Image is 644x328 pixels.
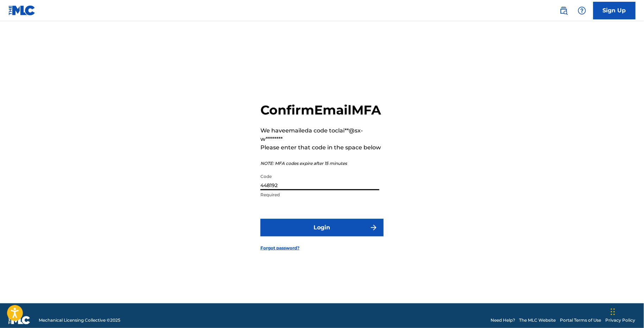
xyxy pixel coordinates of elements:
img: f7272a7cc735f4ea7f67.svg [370,223,378,232]
div: Help [575,4,589,18]
img: logo [8,316,30,324]
a: Privacy Policy [606,317,636,323]
a: Need Help? [491,317,515,323]
a: Public Search [557,4,571,18]
img: MLC Logo [8,5,36,16]
p: Required [260,192,379,198]
a: Forgot password? [260,245,299,251]
a: Sign Up [593,2,636,19]
img: search [560,6,568,15]
p: Please enter that code in the space below [260,143,384,152]
button: Login [260,219,384,236]
img: help [578,6,586,15]
a: The MLC Website [519,317,556,323]
iframe: Chat Widget [609,294,644,328]
a: Portal Terms of Use [560,317,601,323]
h2: Confirm Email MFA [260,102,384,118]
div: Drag [611,301,615,322]
span: Mechanical Licensing Collective © 2025 [39,317,120,323]
p: NOTE: MFA codes expire after 15 minutes [260,160,384,167]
